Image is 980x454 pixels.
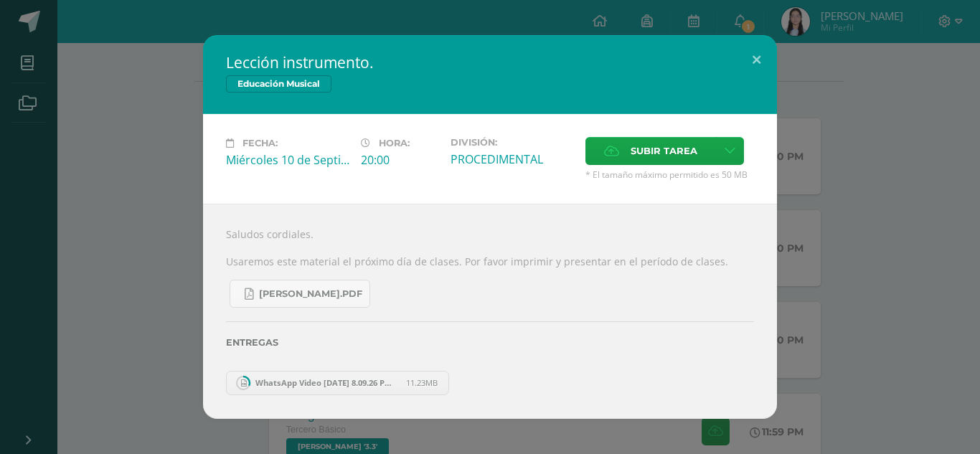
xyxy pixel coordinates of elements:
div: Saludos cordiales. Usaremos este material el próximo día de clases. Por favor imprimir y presenta... [203,204,777,418]
div: Miércoles 10 de Septiembre [226,152,349,168]
span: Hora: [379,138,410,148]
h2: Lección instrumento. [226,52,754,72]
span: Fecha: [242,138,278,148]
label: Entregas [226,337,754,348]
div: 20:00 [361,152,439,168]
button: Close (Esc) [736,35,777,84]
span: Subir tarea [631,138,697,164]
span: * El tamaño máximo permitido es 50 MB [585,169,754,181]
span: Educación Musical [226,75,331,93]
a: [PERSON_NAME].pdf [230,280,370,308]
span: [PERSON_NAME].pdf [259,288,362,300]
span: WhatsApp Video [DATE] 8.09.26 PM.mp4 [248,377,406,388]
div: PROCEDIMENTAL [451,151,574,167]
a: WhatsApp Video 2025-09-09 at 8.09.26 PM.mp4 [226,371,449,395]
span: 11.23MB [406,377,438,388]
label: División: [451,137,574,148]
